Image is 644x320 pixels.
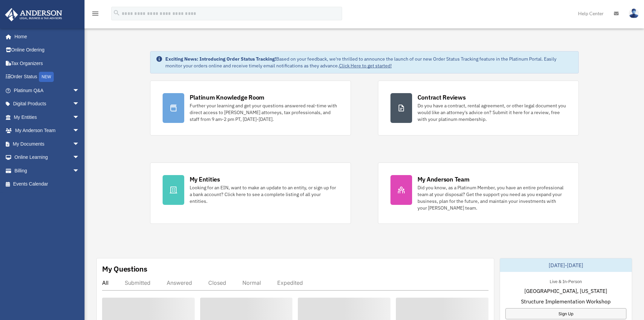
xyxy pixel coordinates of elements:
[544,277,587,284] div: Live & In-Person
[5,84,90,97] a: Platinum Q&Aarrow_drop_down
[73,164,86,178] span: arrow_drop_down
[125,279,150,286] div: Submitted
[505,308,626,319] a: Sign Up
[73,124,86,138] span: arrow_drop_down
[190,184,338,205] div: Looking for an EIN, want to make an update to an entity, or sign up for a bank account? Click her...
[521,297,611,305] span: Structure Implementation Workshop
[91,12,99,18] a: menu
[5,137,90,151] a: My Documentsarrow_drop_down
[5,151,90,164] a: Online Learningarrow_drop_down
[5,110,90,124] a: My Entitiesarrow_drop_down
[339,63,392,69] a: Click Here to get started!
[242,279,261,286] div: Normal
[378,81,579,135] a: Contract Reviews Do you have a contract, rental agreement, or other legal document you would like...
[190,102,338,123] div: Further your learning and get your questions answered real-time with direct access to [PERSON_NAM...
[418,175,470,184] div: My Anderson Team
[190,93,265,102] div: Platinum Knowledge Room
[113,9,120,17] i: search
[165,56,573,69] div: Based on your feedback, we're thrilled to announce the launch of our new Order Status Tracking fe...
[500,258,632,272] div: [DATE]-[DATE]
[5,177,90,191] a: Events Calendar
[73,84,86,98] span: arrow_drop_down
[378,163,579,224] a: My Anderson Team Did you know, as a Platinum Member, you have an entire professional team at your...
[73,137,86,151] span: arrow_drop_down
[5,124,90,137] a: My Anderson Teamarrow_drop_down
[91,9,99,18] i: menu
[277,279,303,286] div: Expedited
[150,81,351,135] a: Platinum Knowledge Room Further your learning and get your questions answered real-time with dire...
[418,184,566,211] div: Did you know, as a Platinum Member, you have an entire professional team at your disposal? Get th...
[208,279,226,286] div: Closed
[629,8,639,18] img: User Pic
[165,56,276,62] strong: Exciting News: Introducing Order Status Tracking!
[5,164,90,177] a: Billingarrow_drop_down
[5,30,86,43] a: Home
[167,279,192,286] div: Answered
[418,93,466,102] div: Contract Reviews
[102,264,147,274] div: My Questions
[190,175,220,184] div: My Entities
[5,70,90,84] a: Order StatusNEW
[73,110,86,124] span: arrow_drop_down
[5,97,90,111] a: Digital Productsarrow_drop_down
[5,57,90,70] a: Tax Organizers
[39,72,54,82] div: NEW
[150,163,351,224] a: My Entities Looking for an EIN, want to make an update to an entity, or sign up for a bank accoun...
[418,102,566,123] div: Do you have a contract, rental agreement, or other legal document you would like an attorney's ad...
[73,97,86,111] span: arrow_drop_down
[73,151,86,165] span: arrow_drop_down
[3,8,64,21] img: Anderson Advisors Platinum Portal
[102,279,109,286] div: All
[5,43,90,57] a: Online Ordering
[524,287,607,295] span: [GEOGRAPHIC_DATA], [US_STATE]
